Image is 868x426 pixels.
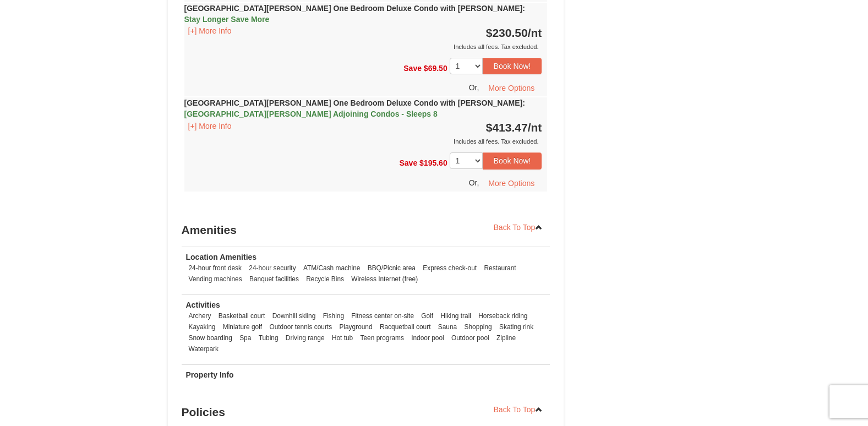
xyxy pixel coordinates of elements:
span: $413.47 [486,121,528,134]
span: Save [403,64,422,73]
a: Back To Top [487,401,550,418]
span: Save [399,159,417,167]
li: Playground [336,321,375,332]
li: Sauna [435,321,460,332]
button: More Options [481,80,542,96]
span: $195.60 [419,159,447,167]
strong: Property Info [186,370,234,379]
span: : [522,4,525,13]
li: BBQ/Picnic area [365,263,418,274]
span: [GEOGRAPHIC_DATA][PERSON_NAME] Adjoining Condos - Sleeps 8 [184,110,438,118]
span: Stay Longer Save More [184,15,270,24]
li: Outdoor tennis courts [266,321,335,332]
li: Teen programs [358,332,407,343]
li: Golf [418,310,436,321]
span: Or, [469,178,479,187]
li: Hiking trail [438,310,474,321]
span: : [522,99,525,107]
span: /nt [528,121,542,134]
li: Banquet facilities [247,274,302,285]
h3: Policies [182,401,550,423]
button: More Options [481,175,542,192]
li: Express check-out [420,263,479,274]
li: Miniature golf [220,321,265,332]
li: Downhill skiing [270,310,319,321]
button: [+] More Info [184,25,236,37]
strong: [GEOGRAPHIC_DATA][PERSON_NAME] One Bedroom Deluxe Condo with [PERSON_NAME] [184,99,525,118]
li: Hot tub [329,332,356,343]
h3: Amenities [182,219,550,241]
li: Archery [186,310,214,321]
li: 24-hour security [246,263,298,274]
div: Includes all fees. Tax excluded. [184,41,542,52]
li: Fishing [320,310,347,321]
button: [+] More Info [184,120,236,132]
li: Recycle Bins [303,274,347,285]
button: Book Now! [483,58,542,74]
li: Shopping [461,321,494,332]
li: 24-hour front desk [186,263,245,274]
li: Restaurant [481,263,518,274]
li: Waterpark [186,343,221,354]
li: Spa [237,332,254,343]
span: /nt [528,26,542,39]
li: Indoor pool [408,332,447,343]
strong: Location Amenities [186,253,257,261]
button: Book Now! [483,152,542,169]
li: Driving range [283,332,327,343]
li: Fitness center on-site [348,310,417,321]
li: Racquetball court [377,321,434,332]
li: Zipline [494,332,518,343]
strong: Activities [186,301,220,309]
li: Outdoor pool [449,332,492,343]
li: Basketball court [216,310,268,321]
a: Back To Top [487,219,550,236]
li: Skating rink [496,321,536,332]
li: Kayaking [186,321,219,332]
li: Tubing [256,332,281,343]
span: $69.50 [424,64,447,73]
li: Wireless Internet (free) [348,274,421,285]
li: ATM/Cash machine [301,263,363,274]
div: Includes all fees. Tax excluded. [184,136,542,147]
li: Vending machines [186,274,245,285]
li: Horseback riding [476,310,530,321]
span: $230.50 [486,26,528,39]
strong: [GEOGRAPHIC_DATA][PERSON_NAME] One Bedroom Deluxe Condo with [PERSON_NAME] [184,4,525,24]
span: Or, [469,83,479,92]
li: Snow boarding [186,332,235,343]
